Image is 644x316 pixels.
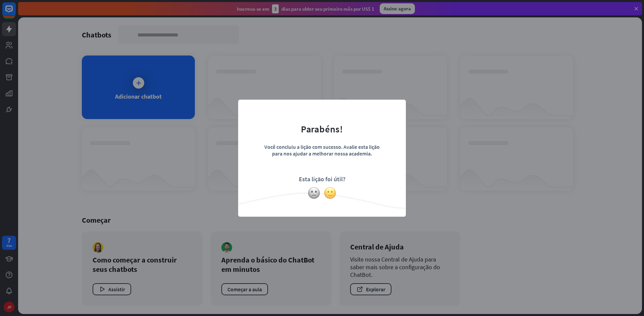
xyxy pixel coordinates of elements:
[308,187,320,199] img: rosto ligeiramente franzido
[324,187,336,199] img: rosto ligeiramente sorridente
[301,123,343,135] font: Parabéns!
[5,3,25,23] button: Abra o widget de bate-papo do LiveChat
[264,143,380,157] font: Você concluiu a lição com sucesso. Avalie esta lição para nos ajudar a melhorar nossa academia.
[299,175,345,183] font: Esta lição foi útil?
